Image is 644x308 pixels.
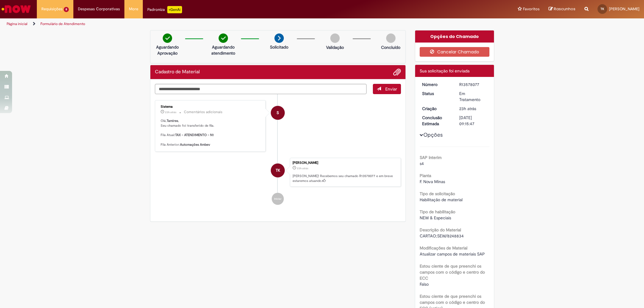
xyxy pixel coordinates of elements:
img: check-circle-green.png [163,33,172,43]
div: Opções do Chamado [415,30,494,43]
h2: Cadastro de Material Histórico de tíquete [155,69,200,75]
span: s4 [420,161,424,166]
span: Sua solicitação foi enviada [420,68,469,74]
span: TK [601,7,604,11]
img: img-circle-grey.png [330,33,340,43]
ul: Histórico de tíquete [155,94,401,211]
img: ServiceNow [1,3,32,15]
p: Concluído [381,44,400,50]
img: check-circle-green.png [219,33,228,43]
button: Cancelar Chamado [420,47,489,57]
b: Automações Ambev [180,142,210,147]
span: CARTAO;SEW/8248834 [420,233,464,239]
span: Atualizar campos de materiais SAP [420,251,485,257]
span: Enviar [385,86,397,92]
div: Sistema [161,105,261,109]
span: [PERSON_NAME] [609,6,639,11]
b: Tipo de solicitação [420,191,455,196]
div: R13578077 [459,81,487,87]
dt: Criação [418,106,455,112]
b: SAP Interim [420,155,442,160]
span: Habilitação de material [420,197,463,202]
div: [DATE] 09:15:47 [459,115,487,127]
img: arrow-next.png [274,33,284,43]
a: Página inicial [7,21,27,26]
span: Requisições [41,6,62,12]
span: Favoritos [523,6,540,12]
span: S [277,106,279,120]
time: 29/09/2025 16:15:39 [459,106,476,111]
ul: Trilhas de página [5,18,425,30]
span: Despesas Corporativas [78,6,120,12]
dt: Conclusão Estimada [418,115,455,127]
b: Tamires [167,119,178,123]
dt: Número [418,81,455,87]
span: F. Nova Minas [420,179,445,184]
dt: Status [418,90,455,97]
span: TK [276,163,280,178]
a: Rascunhos [549,6,575,12]
b: Tipo de habilitação [420,209,455,214]
p: +GenAi [167,6,182,13]
span: 23h atrás [165,110,176,114]
div: [PERSON_NAME] [293,161,398,165]
button: Adicionar anexos [393,68,401,76]
b: Estou ciente de que preenchi os campos com o código e centro do ECC [420,263,485,281]
li: Tamires Karolaine [155,158,401,187]
time: 29/09/2025 16:15:51 [165,110,176,114]
b: Modificações de Material [420,245,467,251]
img: img-circle-grey.png [386,33,396,43]
div: System [271,106,285,120]
div: 29/09/2025 16:15:39 [459,106,487,112]
p: Aguardando atendimento [209,44,238,56]
span: Falso [420,281,429,287]
small: Comentários adicionais [184,110,223,115]
span: 8 [64,7,69,12]
b: Descrição do Material [420,227,461,233]
span: 23h atrás [297,167,308,170]
p: Olá, , Seu chamado foi transferido de fila. Fila Atual: Fila Anterior: [161,119,261,147]
p: Solicitado [270,44,288,50]
span: NEW & Especiais [420,215,451,221]
textarea: Digite sua mensagem aqui... [155,84,367,94]
p: Validação [326,44,344,50]
time: 29/09/2025 16:15:39 [297,167,308,170]
span: Rascunhos [554,6,575,12]
div: Em Tratamento [459,90,487,103]
p: [PERSON_NAME]! Recebemos seu chamado R13578077 e em breve estaremos atuando. [293,174,398,183]
span: 23h atrás [459,106,476,111]
b: TAX - ATENDIMENTO - N1 [175,133,214,137]
b: Planta [420,173,431,178]
span: More [129,6,138,12]
button: Enviar [373,84,401,94]
a: Formulário de Atendimento [40,21,85,26]
div: Tamires Karolaine [271,164,285,177]
div: Padroniza [147,6,182,13]
p: Aguardando Aprovação [153,44,182,56]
